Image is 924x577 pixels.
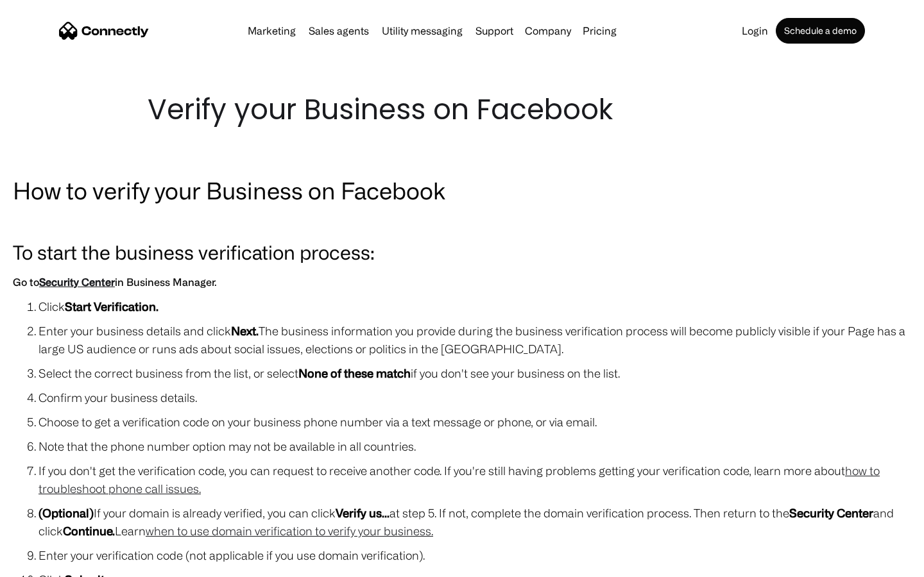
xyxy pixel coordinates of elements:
a: Utility messaging [377,26,468,36]
a: Schedule a demo [776,18,865,44]
a: Support [470,26,518,36]
li: If you don't get the verification code, you can request to receive another code. If you're still ... [38,462,911,498]
div: Company [525,22,571,40]
li: Confirm your business details. [38,389,911,406]
aside: Language selected: English [13,555,77,573]
li: Select the correct business from the list, or select if you don't see your business on the list. [38,364,911,382]
ul: Language list [26,555,77,573]
strong: Security Center [789,506,873,519]
p: ‍ [13,213,911,231]
a: Marketing [243,26,301,36]
li: Choose to get a verification code on your business phone number via a text message or phone, or v... [38,413,911,431]
strong: Next. [231,324,259,337]
strong: Continue. [63,524,115,537]
h3: To start the business verification process: [13,237,911,267]
strong: Verify us... [336,506,389,519]
h2: How to verify your Business on Facebook [13,174,911,206]
a: when to use domain verification to verify your business. [146,524,433,537]
a: Security Center [39,276,115,288]
a: Sales agents [304,26,374,36]
li: If your domain is already verified, you can click at step 5. If not, complete the domain verifica... [38,504,911,540]
li: Enter your business details and click The business information you provide during the business ve... [38,322,911,358]
li: Enter your verification code (not applicable if you use domain verification). [38,546,911,564]
strong: None of these match [298,367,411,380]
li: Note that the phone number option may not be available in all countries. [38,437,911,455]
h1: Verify your Business on Facebook [148,90,776,130]
h6: Go to in Business Manager. [13,273,911,291]
strong: Start Verification. [65,300,158,313]
a: Login [737,26,773,36]
a: Pricing [577,26,622,36]
strong: (Optional) [38,506,94,519]
li: Click [38,297,911,315]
